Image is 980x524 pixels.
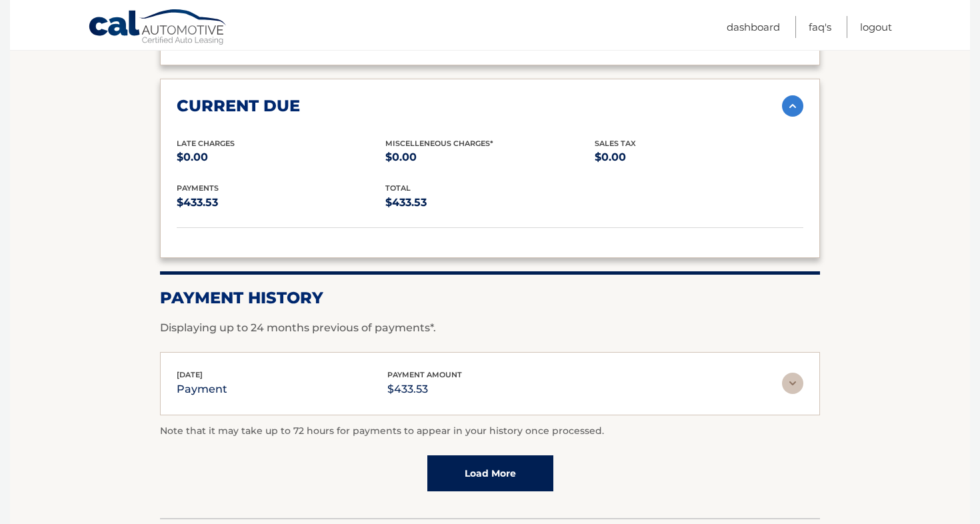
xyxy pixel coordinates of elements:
span: [DATE] [177,370,203,379]
p: $0.00 [385,148,594,167]
p: $0.00 [595,148,803,167]
p: $433.53 [385,193,594,212]
span: payments [177,183,219,193]
span: Late Charges [177,139,235,148]
span: Miscelleneous Charges* [385,139,493,148]
p: $433.53 [177,193,385,212]
h2: current due [177,96,300,116]
p: $433.53 [387,380,462,399]
span: Sales Tax [595,139,636,148]
a: Logout [860,16,892,38]
p: $0.00 [177,148,385,167]
a: Dashboard [727,16,780,38]
img: accordion-active.svg [782,95,803,117]
img: accordion-rest.svg [782,373,803,394]
p: payment [177,380,227,399]
p: Note that it may take up to 72 hours for payments to appear in your history once processed. [160,423,820,439]
a: Cal Automotive [88,9,228,47]
a: Load More [427,455,553,491]
p: Displaying up to 24 months previous of payments*. [160,320,820,336]
span: payment amount [387,370,462,379]
a: FAQ's [809,16,831,38]
h2: Payment History [160,288,820,308]
span: total [385,183,411,193]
